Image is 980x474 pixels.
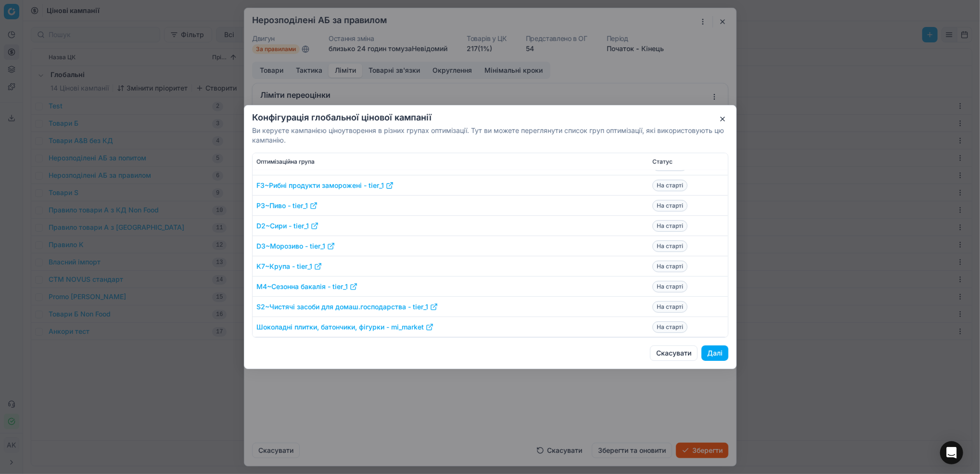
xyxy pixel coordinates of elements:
[652,261,687,272] span: На старті
[652,321,687,333] span: На старті
[256,241,335,251] a: D3~Морозиво - tier_1
[256,221,318,231] a: D2~Сири - tier_1
[256,181,394,190] a: F3~Рибні продукти заморожені - tier_1
[652,200,687,211] span: На старті
[256,158,315,166] span: Оптимізаційна група
[256,262,322,271] a: K7~Крупа - tier_1
[701,345,728,361] button: Далі
[652,301,687,313] span: На старті
[252,113,728,122] h2: Конфігурація глобальної цінової кампанії
[652,240,687,252] span: На старті
[650,345,698,361] button: Скасувати
[652,281,687,292] span: На старті
[652,158,673,166] span: Статус
[652,180,687,191] span: На старті
[252,126,728,145] p: Ви керуєте кампанією ціноутворення в різних групах оптимізації. Тут ви можете переглянути список ...
[256,282,357,291] a: M4~Сезонна бакалія - tier_1
[256,201,318,211] a: P3~Пиво - tier_1
[256,302,438,312] a: S2~Чистячі засоби для домаш.господарства - tier_1
[652,220,687,232] span: На старті
[256,322,433,332] a: Шоколадні плитки, батончики, фігурки - mi_market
